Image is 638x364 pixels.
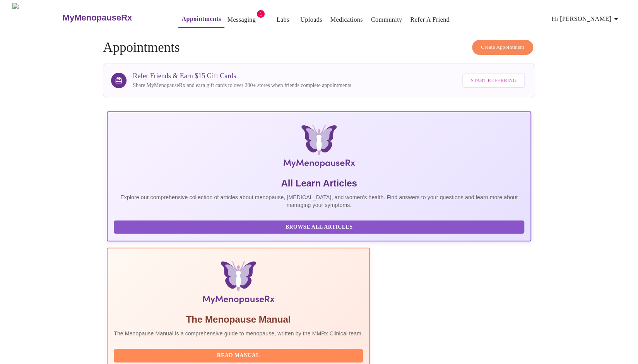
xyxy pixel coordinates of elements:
span: 1 [257,10,265,18]
button: Medications [327,12,366,27]
button: Labs [270,12,295,27]
button: Community [368,12,405,27]
img: MyMenopauseRx Logo [178,125,460,171]
span: Create Appointment [481,43,524,52]
button: Refer a Friend [407,12,453,27]
p: Share MyMenopauseRx and earn gift cards to over 200+ stores when friends complete appointments [133,82,351,89]
a: Browse All Articles [114,223,526,230]
img: Menopause Manual [153,261,323,307]
p: Explore our comprehensive collection of articles about menopause, [MEDICAL_DATA], and women's hea... [114,193,524,209]
span: Browse All Articles [121,222,517,232]
button: Read Manual [114,349,363,362]
a: Uploads [300,14,322,25]
a: Read Manual [114,352,365,358]
span: Start Referring [471,76,517,85]
a: Medications [330,14,363,25]
button: Start Referring [462,73,525,88]
button: Hi [PERSON_NAME] [549,11,624,27]
a: Community [371,14,402,25]
a: Appointments [181,14,221,24]
button: Messaging [224,12,259,27]
h3: MyMenopauseRx [63,13,132,23]
img: MyMenopauseRx Logo [12,3,62,32]
a: Labs [277,14,289,25]
a: MyMenopauseRx [62,4,163,31]
h4: Appointments [103,40,535,55]
h5: All Learn Articles [114,177,524,190]
button: Uploads [297,12,325,27]
a: Refer a Friend [410,14,450,25]
h5: The Menopause Manual [114,313,363,326]
button: Appointments [178,11,224,28]
span: Hi [PERSON_NAME] [552,14,621,24]
button: Browse All Articles [114,220,524,234]
h3: Refer Friends & Earn $15 Gift Cards [133,72,351,80]
a: Messaging [227,14,256,25]
a: Start Referring [460,70,527,92]
button: Create Appointment [472,40,533,55]
span: Read Manual [121,351,355,361]
p: The Menopause Manual is a comprehensive guide to menopause, written by the MMRx Clinical team. [114,330,363,337]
